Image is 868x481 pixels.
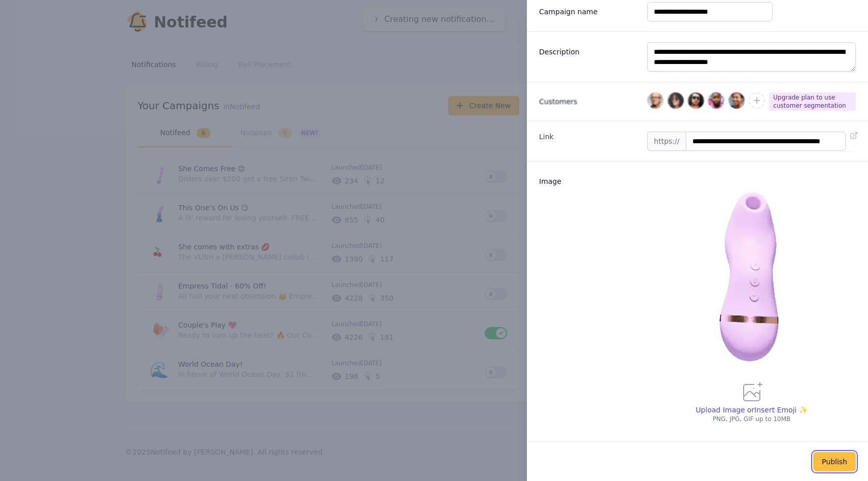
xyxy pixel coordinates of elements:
[85,355,128,362] span: We run on Gist
[539,132,639,142] label: Link
[754,405,808,415] span: Insert Emoji ✨
[65,141,122,149] span: New conversation
[647,415,856,423] p: PNG, JPG, GIF up to 10MB
[539,43,639,57] label: Description
[647,92,663,109] img: Tom Cook
[15,68,188,116] h2: Don't see Notifeed in your header? Let me know and I'll set it up! ✅
[695,406,745,414] span: Upload Image
[15,49,188,66] h1: Hello!
[688,92,704,109] img: Leonard Krasner
[708,92,724,109] img: Floyd Miles
[539,172,639,186] label: Image
[647,172,856,380] img: AAACoAQAAQAAAGgBAAADoAQAAQAAACjXAAAAAAAA
[16,135,187,155] button: New conversation
[667,92,684,109] img: Whitney Francis
[539,97,639,107] h3: Customers
[539,3,639,17] label: Campaign name
[745,405,754,415] p: or
[769,92,856,111] span: Upgrade plan to use customer segmentation
[728,92,745,109] img: Emily Selman
[647,132,685,151] span: https://
[813,452,856,471] button: Publish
